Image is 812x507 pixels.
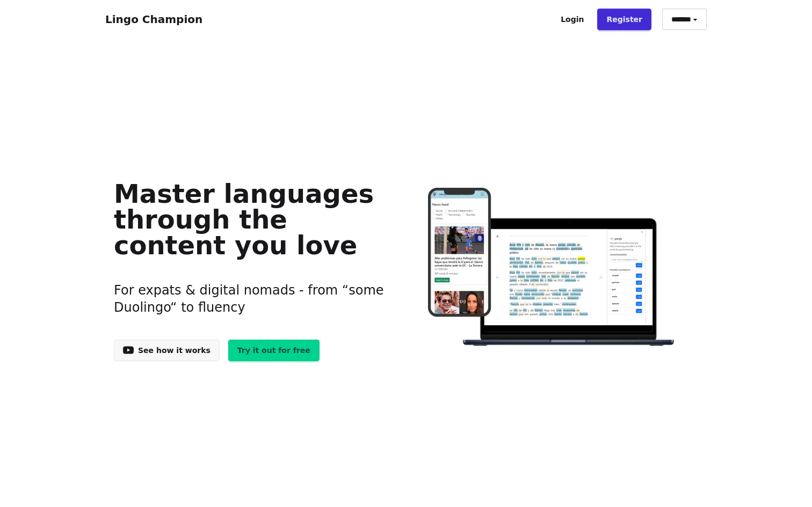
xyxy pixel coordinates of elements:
[114,181,389,258] h1: Master languages through the content you love
[597,9,651,30] a: Register
[105,13,202,26] a: Lingo Champion
[114,340,220,361] a: See how it works
[552,9,593,30] a: Login
[228,340,320,361] a: Try it out for free
[114,269,389,329] h3: For expats & digital nomads - from “some Duolingo“ to fluency
[407,188,698,348] img: Learn languages online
